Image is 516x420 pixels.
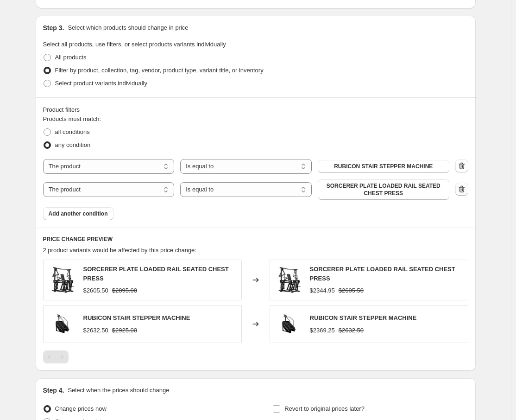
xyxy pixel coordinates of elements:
h2: Step 3. [43,23,64,32]
button: RUBICON STAIR STEPPER MACHINE [318,160,449,173]
div: $2344.95 [310,286,335,295]
span: RUBICON STAIR STEPPER MACHINE [334,163,433,170]
strike: $2895.00 [112,286,137,295]
span: Filter by product, collection, tag, vendor, product type, variant title, or inventory [55,67,264,74]
span: Products must match: [43,115,101,122]
span: SORCERER PLATE LOADED RAIL SEATED CHEST PRESS [310,266,455,282]
span: all conditions [55,128,90,135]
h6: PRICE CHANGE PREVIEW [43,235,468,243]
p: Select when the prices should change [68,386,169,395]
span: any condition [55,141,91,148]
div: $2632.50 [83,326,108,335]
span: Change prices now [55,405,107,412]
div: $2605.50 [83,286,108,295]
span: SORCERER PLATE LOADED RAIL SEATED CHEST PRESS [323,182,444,197]
img: 45_49f4a735-62ba-44ba-b8e9-be4c26cf86aa_80x.webp [275,266,302,294]
span: Add another condition [49,210,108,217]
span: Select product variants individually [55,80,147,87]
span: 2 product variants would be affected by this price change: [43,247,196,254]
img: 45_d50a1344-ebb0-4ba7-8e00-c4aa2e754a7d_80x.webp [275,310,302,338]
span: SORCERER PLATE LOADED RAIL SEATED CHEST PRESS [83,266,229,282]
span: RUBICON STAIR STEPPER MACHINE [310,314,417,321]
strike: $2605.50 [339,286,364,295]
button: SORCERER PLATE LOADED RAIL SEATED CHEST PRESS [318,179,449,200]
span: Select all products, use filters, or select products variants individually [43,41,226,48]
span: All products [55,54,87,61]
nav: Pagination [43,350,69,363]
img: 45_d50a1344-ebb0-4ba7-8e00-c4aa2e754a7d_80x.webp [48,310,76,338]
span: Revert to original prices later? [284,405,365,412]
img: 45_49f4a735-62ba-44ba-b8e9-be4c26cf86aa_80x.webp [48,266,76,294]
div: Product filters [43,105,468,115]
strike: $2925.00 [112,326,137,335]
h2: Step 4. [43,386,64,395]
button: Add another condition [43,207,113,220]
p: Select which products should change in price [68,23,188,32]
div: $2369.25 [310,326,335,335]
strike: $2632.50 [339,326,364,335]
span: RUBICON STAIR STEPPER MACHINE [83,314,190,321]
